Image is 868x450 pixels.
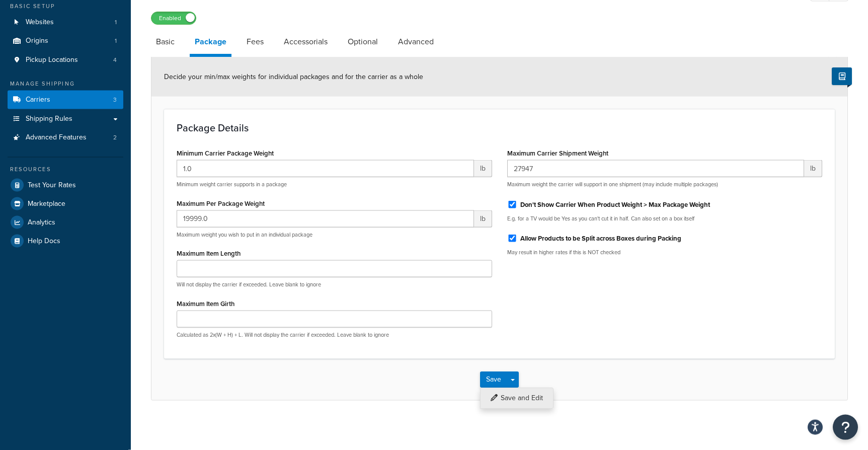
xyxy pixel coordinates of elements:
[8,80,123,88] div: Manage Shipping
[804,160,822,177] span: lb
[480,388,554,409] button: Save and Edit
[26,56,78,64] span: Pickup Locations
[8,110,123,128] a: Shipping Rules
[8,195,123,213] a: Marketplace
[151,30,180,54] a: Basic
[177,122,822,133] h3: Package Details
[28,218,55,227] span: Analytics
[26,96,50,104] span: Carriers
[28,181,76,190] span: Test Your Rates
[833,415,858,440] button: Open Resource Center
[8,91,123,109] a: Carriers3
[26,37,48,45] span: Origins
[507,181,823,188] p: Maximum weight the carrier will support in one shipment (may include multiple packages)
[8,232,123,250] a: Help Docs
[151,12,196,24] label: Enabled
[520,234,681,243] label: Allow Products to be Split across Boxes during Packing
[393,30,439,54] a: Advanced
[520,200,710,209] label: Don't Show Carrier When Product Weight > Max Package Weight
[177,181,492,188] p: Minimum weight carrier supports in a package
[177,149,274,157] label: Minimum Carrier Package Weight
[474,210,492,228] span: lb
[8,13,123,32] li: Websites
[507,149,608,157] label: Maximum Carrier Shipment Weight
[8,32,123,50] a: Origins1
[113,56,117,64] span: 4
[177,231,492,239] p: Maximum weight you wish to put in an individual package
[28,200,65,208] span: Marketplace
[177,281,492,288] p: Will not display the carrier if exceeded. Leave blank to ignore
[832,67,852,85] button: Show Help Docs
[113,133,117,142] span: 2
[8,213,123,232] a: Analytics
[190,30,231,57] a: Package
[8,128,123,147] a: Advanced Features2
[177,331,492,339] p: Calculated as 2x(W + H) + L. Will not display the carrier if exceeded. Leave blank to ignore
[26,115,72,123] span: Shipping Rules
[480,371,507,388] button: Save
[8,176,123,194] a: Test Your Rates
[343,30,383,54] a: Optional
[8,128,123,147] li: Advanced Features
[26,18,54,27] span: Websites
[115,18,117,27] span: 1
[8,13,123,32] a: Websites1
[242,30,269,54] a: Fees
[8,32,123,50] li: Origins
[113,96,117,104] span: 3
[279,30,333,54] a: Accessorials
[177,250,241,257] label: Maximum Item Length
[8,165,123,174] div: Resources
[8,51,123,69] li: Pickup Locations
[8,51,123,69] a: Pickup Locations4
[177,300,234,308] label: Maximum Item Girth
[8,2,123,11] div: Basic Setup
[164,71,423,82] span: Decide your min/max weights for individual packages and for the carrier as a whole
[8,91,123,109] li: Carriers
[507,215,823,222] p: E.g. for a TV would be Yes as you can't cut it in half. Can also set on a box itself
[474,160,492,177] span: lb
[177,200,265,207] label: Maximum Per Package Weight
[28,237,60,246] span: Help Docs
[26,133,87,142] span: Advanced Features
[115,37,117,45] span: 1
[507,249,823,256] p: May result in higher rates if this is NOT checked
